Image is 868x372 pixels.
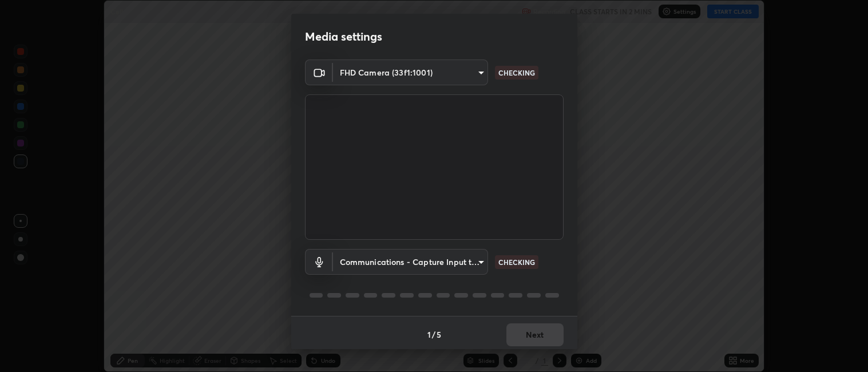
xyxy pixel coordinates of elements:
p: CHECKING [498,257,535,267]
h4: / [432,329,435,341]
h2: Media settings [305,29,382,44]
div: FHD Camera (33f1:1001) [333,60,488,85]
p: CHECKING [498,68,535,78]
h4: 1 [427,329,431,341]
h4: 5 [437,329,441,341]
div: FHD Camera (33f1:1001) [333,249,488,275]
